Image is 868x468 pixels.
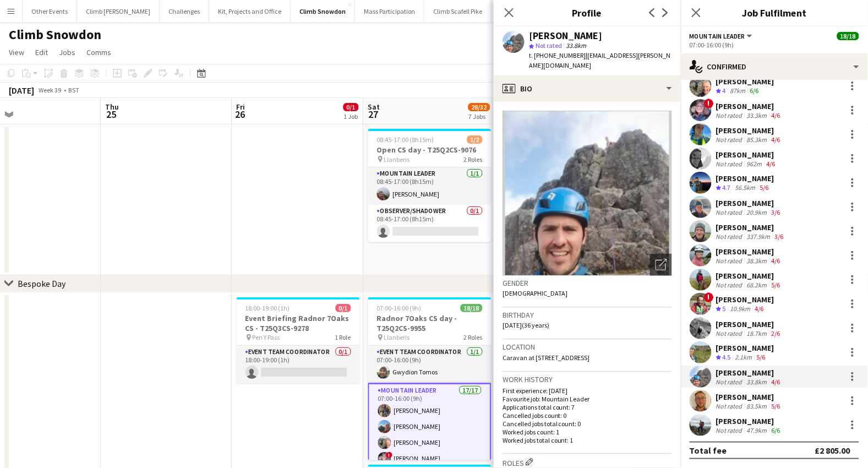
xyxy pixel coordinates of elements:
[503,428,672,436] p: Worked jobs count: 1
[772,378,780,386] app-skills-label: 4/6
[716,222,786,232] div: [PERSON_NAME]
[105,102,119,112] span: Thu
[745,329,769,338] div: 18.7km
[503,353,590,362] span: Caravan at [STREET_ADDRESS]
[237,102,245,112] span: Fri
[31,45,52,59] a: Edit
[82,45,116,59] a: Comms
[733,353,755,362] div: 2.1km
[772,281,780,289] app-skills-label: 5/6
[757,353,766,361] app-skills-label: 5/6
[9,85,34,96] div: [DATE]
[36,86,64,94] span: Week 39
[716,402,745,410] div: Not rated
[723,183,731,192] span: 4.7
[503,310,672,320] h3: Birthday
[503,342,672,352] h3: Location
[209,1,291,22] button: Kit, Projects and Office
[837,32,859,40] span: 18/18
[344,112,358,121] div: 1 Job
[775,232,784,241] app-skills-label: 3/6
[750,86,759,95] app-skills-label: 6/6
[336,304,351,312] span: 0/1
[716,173,774,183] div: [PERSON_NAME]
[291,1,355,22] button: Climb Snowdon
[59,47,75,57] span: Jobs
[716,150,778,160] div: [PERSON_NAME]
[503,411,672,420] p: Cancelled jobs count: 0
[368,346,492,383] app-card-role: Event Team Coordinator1/107:00-16:00 (9h)Gwydion Tomos
[716,392,783,402] div: [PERSON_NAME]
[253,333,280,341] span: Pen Y Pass
[772,257,780,265] app-skills-label: 4/6
[503,289,568,297] span: [DEMOGRAPHIC_DATA]
[745,378,769,386] div: 33.8km
[690,32,754,40] button: Mountain Leader
[68,86,79,94] div: BST
[728,304,753,314] div: 10.9km
[772,426,780,434] app-skills-label: 6/6
[335,333,351,341] span: 1 Role
[745,208,769,216] div: 20.9km
[54,45,80,59] a: Jobs
[503,395,672,403] p: Favourite job: Mountain Leader
[564,41,589,50] span: 33.8km
[377,135,434,144] span: 08:45-17:00 (8h15m)
[650,254,672,276] div: Open photos pop-in
[745,426,769,434] div: 47.9km
[716,319,783,329] div: [PERSON_NAME]
[237,346,360,383] app-card-role: Event Team Coordinator0/118:00-19:00 (1h)
[368,129,492,242] app-job-card: 08:45-17:00 (8h15m)1/2Open CS day - T25Q2CS-9076 Llanberis2 RolesMountain Leader1/108:45-17:00 (8...
[4,45,29,59] a: View
[368,167,492,205] app-card-role: Mountain Leader1/108:45-17:00 (8h15m)[PERSON_NAME]
[723,304,726,313] span: 5
[745,135,769,144] div: 85.3km
[745,257,769,265] div: 38.3km
[367,108,380,121] span: 27
[368,297,492,460] app-job-card: 07:00-16:00 (9h)18/18Radnor 7Oaks CS day - T25Q2CS-9955 Llanberis2 RolesEvent Team Coordinator1/1...
[716,368,783,378] div: [PERSON_NAME]
[494,75,681,102] div: Bio
[745,111,769,119] div: 33.3km
[755,304,764,313] app-skills-label: 4/6
[815,445,850,456] div: £2 805.00
[77,1,160,22] button: Climb [PERSON_NAME]
[377,304,422,312] span: 07:00-16:00 (9h)
[368,102,380,112] span: Sat
[772,135,780,144] app-skills-label: 4/6
[733,183,758,193] div: 56.5km
[772,208,780,216] app-skills-label: 3/6
[723,353,731,361] span: 4.5
[160,1,209,22] button: Challenges
[503,436,672,444] p: Worked jobs total count: 1
[464,155,483,164] span: 2 Roles
[237,297,360,383] app-job-card: 18:00-19:00 (1h)0/1Event Briefing Radnor 7Oaks CS - T25Q3CS-9278 Pen Y Pass1 RoleEvent Team Coord...
[368,205,492,242] app-card-role: Observer/Shadower0/108:45-17:00 (8h15m)
[690,445,727,456] div: Total fee
[716,378,745,386] div: Not rated
[772,111,780,119] app-skills-label: 4/6
[716,416,783,426] div: [PERSON_NAME]
[503,403,672,411] p: Applications total count: 7
[772,402,780,410] app-skills-label: 5/6
[86,47,111,57] span: Comms
[716,135,745,144] div: Not rated
[494,6,681,20] h3: Profile
[503,278,672,288] h3: Gender
[716,160,745,168] div: Not rated
[723,86,726,95] span: 4
[681,6,868,20] h3: Job Fulfilment
[690,32,745,40] span: Mountain Leader
[716,208,745,216] div: Not rated
[745,160,765,168] div: 962m
[716,101,783,111] div: [PERSON_NAME]
[424,1,492,22] button: Climb Scafell Pike
[716,77,774,86] div: [PERSON_NAME]
[235,108,245,121] span: 26
[467,135,483,144] span: 1/2
[368,145,492,155] h3: Open CS day - T25Q2CS-9076
[9,26,101,43] h1: Climb Snowdon
[23,1,77,22] button: Other Events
